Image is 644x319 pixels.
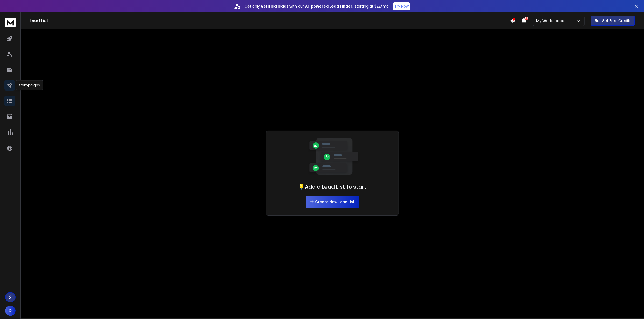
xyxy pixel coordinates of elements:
button: D [5,306,16,316]
h1: Lead List [30,18,510,24]
div: Campaigns [16,80,43,90]
h1: 💡Add a Lead List to start [298,183,366,190]
p: Get only with our starting at $22/mo [245,4,389,9]
p: Get Free Credits [602,18,631,23]
button: Create New Lead List [306,196,359,208]
button: Get Free Credits [591,16,635,26]
button: Try Now [393,2,410,10]
strong: AI-powered Lead Finder, [305,4,353,9]
p: My Workspace [536,18,566,23]
span: 50 [525,17,528,20]
img: logo [5,18,16,27]
p: Try Now [394,4,409,9]
strong: verified leads [261,4,288,9]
